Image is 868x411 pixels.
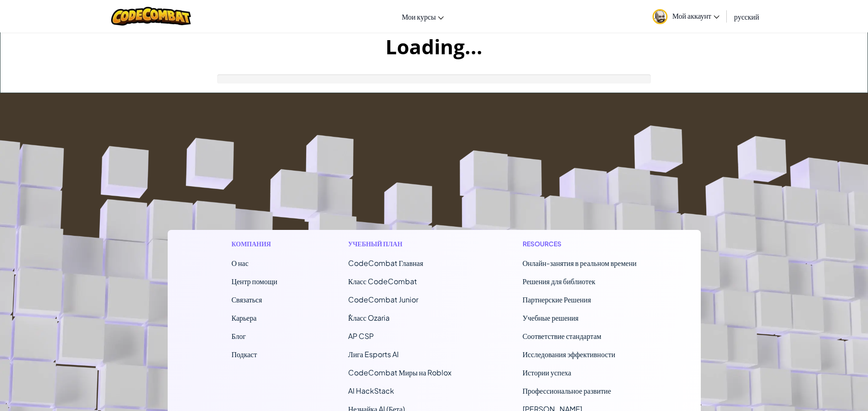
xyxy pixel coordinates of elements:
h1: Loading... [0,32,868,61]
img: CodeCombat logo [111,7,191,26]
h1: Компания [231,239,277,249]
span: Связаться [231,295,262,304]
img: avatar [652,9,668,24]
a: AI HackStack [348,386,394,395]
a: Центр помощи [231,276,277,286]
a: AP CSP [348,331,374,341]
a: Решения для библиотек [523,276,596,286]
a: русский [729,4,764,29]
a: Карьера [231,313,257,323]
a: Класс CodeCombat [348,276,417,286]
span: CodeCombat Главная [348,258,423,268]
a: Профессиональное развитие [523,386,611,395]
a: О нас [231,258,248,268]
span: русский [734,12,759,21]
h1: Учебный план [348,239,452,249]
a: Подкаст [231,349,257,359]
a: CodeCombat Junior [348,295,418,304]
a: Партнерские Решения [523,295,591,304]
a: Исследования эффективности [523,349,616,359]
a: CodeCombat Миры на Roblox [348,368,452,377]
a: ٌКласс Ozaria [348,313,390,323]
a: Истории успеха [523,368,571,377]
h1: Resources [523,239,637,249]
a: Лига Esports AI [348,349,399,359]
a: Учебные решения [523,313,579,323]
a: Соответствие стандартам [523,331,601,341]
span: Мой аккаунт [672,11,719,21]
a: Мои курсы [397,4,449,29]
a: Мой аккаунт [648,2,724,31]
a: Онлайн-занятия в реальном времени [523,258,637,268]
a: Блог [231,331,246,341]
span: Мои курсы [402,12,436,21]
